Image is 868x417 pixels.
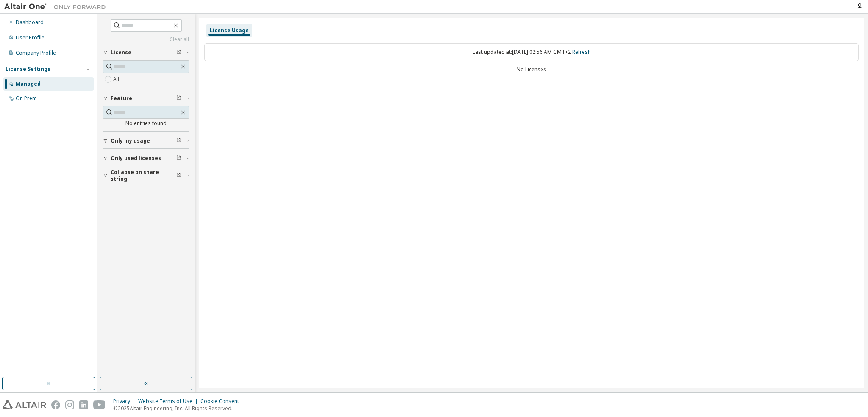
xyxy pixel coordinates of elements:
img: Altair One [4,3,110,11]
div: License Settings [6,66,50,73]
div: License Usage [210,27,249,34]
span: Collapse on share string [111,169,176,182]
span: Only my usage [111,137,150,144]
div: Cookie Consent [200,398,244,405]
div: Company Profile [16,50,56,56]
button: Collapse on share string [103,166,189,185]
span: Only used licenses [111,155,161,162]
p: © 2025 Altair Engineering, Inc. All Rights Reserved. [113,405,244,412]
span: Feature [111,95,132,102]
button: License [103,43,189,62]
img: linkedin.svg [79,400,88,409]
button: Only used licenses [103,149,189,168]
div: Website Terms of Use [138,398,200,405]
span: Clear filter [176,49,181,56]
div: Last updated at: [DATE] 02:56 AM GMT+2 [204,43,859,61]
span: Clear filter [176,95,181,102]
div: Managed [16,81,41,87]
img: altair_logo.svg [3,400,46,409]
img: instagram.svg [65,400,74,409]
span: Clear filter [176,137,181,144]
div: Privacy [113,398,138,405]
span: Clear filter [176,172,181,179]
img: youtube.svg [93,400,106,409]
span: Clear filter [176,155,181,162]
a: Refresh [572,48,591,56]
div: No entries found [103,120,189,127]
label: All [113,74,121,84]
span: License [111,49,131,56]
a: Clear all [103,36,189,43]
div: User Profile [16,34,45,41]
button: Feature [103,89,189,108]
button: Only my usage [103,132,189,150]
img: facebook.svg [51,400,60,409]
div: Dashboard [16,19,44,26]
div: On Prem [16,95,37,102]
div: No Licenses [204,66,859,73]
